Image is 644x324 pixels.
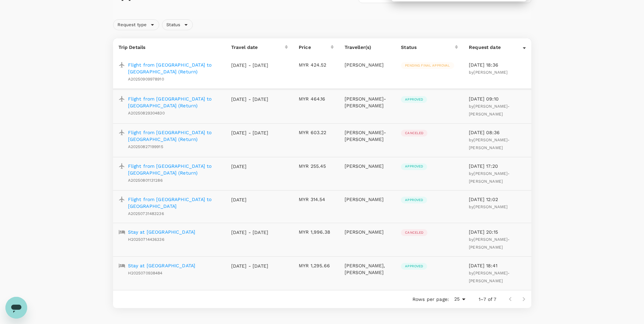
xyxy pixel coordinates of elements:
span: Request type [113,22,151,28]
p: Rows per page: [412,296,449,303]
p: MYR 464.16 [299,95,333,102]
p: [DATE] [231,196,269,203]
p: MYR 603.22 [299,129,333,136]
p: [DATE] 18:36 [469,61,526,68]
span: H2025070938484 [128,271,163,275]
span: by [469,204,508,209]
span: by [469,104,510,116]
a: Flight from [GEOGRAPHIC_DATA] to [GEOGRAPHIC_DATA] (Return) [128,61,220,75]
p: MYR 314.54 [299,196,333,203]
p: Traveller(s) [345,44,390,51]
p: [DATE] 18:41 [469,262,526,269]
span: Pending final approval [401,63,454,68]
span: A20250829304830 [128,111,165,115]
p: MYR 1,295.66 [299,262,333,269]
span: A20250801131286 [128,178,163,183]
p: [PERSON_NAME], [PERSON_NAME] [345,262,390,276]
p: [DATE] - [DATE] [231,263,269,269]
a: Stay at [GEOGRAPHIC_DATA] [128,229,196,235]
div: Status [401,44,455,51]
span: by [469,138,510,150]
span: by [469,171,510,184]
p: MYR 1,996.38 [299,229,333,235]
div: Status [162,19,193,30]
p: [DATE] 08:36 [469,129,526,136]
p: [DATE] 20:15 [469,229,526,235]
span: by [469,271,510,283]
span: [PERSON_NAME] [474,70,508,75]
span: A20250731483236 [128,211,164,216]
p: 1–7 of 7 [479,296,496,303]
span: [PERSON_NAME]-[PERSON_NAME] [469,171,510,184]
span: Approved [401,97,427,102]
a: Flight from [GEOGRAPHIC_DATA] to [GEOGRAPHIC_DATA] (Return) [128,163,220,176]
span: Canceled [401,131,427,136]
p: [PERSON_NAME]-[PERSON_NAME] [345,95,390,109]
span: [PERSON_NAME] [474,204,508,209]
div: Request date [469,44,522,51]
p: [DATE] 17:20 [469,163,526,169]
div: Travel date [231,44,285,51]
span: [PERSON_NAME]-[PERSON_NAME] [469,237,510,250]
p: [DATE] - [DATE] [231,129,269,136]
p: [DATE] [231,163,269,170]
a: Flight from [GEOGRAPHIC_DATA] to [GEOGRAPHIC_DATA] (Return) [128,129,220,143]
iframe: Button to launch messaging window [5,297,27,319]
span: [PERSON_NAME]-[PERSON_NAME] [469,104,510,116]
a: Flight from [GEOGRAPHIC_DATA] to [GEOGRAPHIC_DATA] (Return) [128,95,220,109]
div: 25 [452,294,468,304]
p: [PERSON_NAME] [345,61,390,68]
span: Canceled [401,230,427,235]
p: [PERSON_NAME] [345,196,390,203]
span: [PERSON_NAME]-[PERSON_NAME] [469,138,510,150]
p: MYR 424.52 [299,61,333,68]
p: [PERSON_NAME] [345,229,390,235]
p: [PERSON_NAME]-[PERSON_NAME] [345,129,390,143]
span: [PERSON_NAME]-[PERSON_NAME] [469,271,510,283]
a: Stay at [GEOGRAPHIC_DATA] [128,262,196,269]
span: by [469,70,508,75]
span: A20250909978910 [128,77,164,82]
span: Approved [401,164,427,169]
p: [DATE] - [DATE] [231,229,269,236]
p: [DATE] 12:02 [469,196,526,203]
p: [DATE] - [DATE] [231,62,269,69]
span: Approved [401,264,427,269]
span: by [469,237,510,250]
span: A20250827199915 [128,144,163,149]
p: Trip Details [118,44,220,51]
div: Request type [113,19,160,30]
span: Status [162,22,184,28]
div: Price [299,44,330,51]
p: [DATE] - [DATE] [231,96,269,103]
p: [DATE] 09:10 [469,95,526,102]
a: Flight from [GEOGRAPHIC_DATA] to [GEOGRAPHIC_DATA] [128,196,220,210]
span: Approved [401,198,427,202]
p: MYR 255.45 [299,163,333,169]
p: [PERSON_NAME] [345,163,390,169]
span: H20250714436336 [128,237,164,242]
